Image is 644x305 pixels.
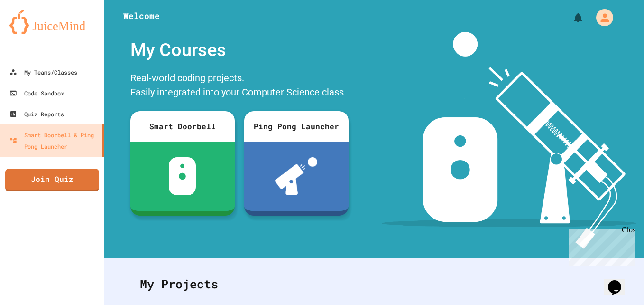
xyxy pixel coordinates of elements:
img: banner-image-my-projects.png [382,32,636,249]
div: My Account [586,7,616,29]
div: My Teams/Classes [9,67,77,78]
iframe: chat widget [604,267,635,295]
div: My Projects [130,266,618,303]
a: Join Quiz [5,169,99,191]
div: Code Sandbox [9,87,64,99]
img: sdb-white.svg [169,157,196,195]
iframe: chat widget [565,226,635,266]
div: Real-world coding projects. Easily integrated into your Computer Science class. [126,68,353,104]
div: Chat with us now!Close [4,4,65,60]
div: Smart Doorbell & Ping Pong Launcher [9,129,99,152]
div: Ping Pong Launcher [244,111,349,142]
img: ppl-with-ball.png [275,157,317,195]
div: My Courses [126,32,353,68]
div: Smart Doorbell [130,111,235,142]
div: Quiz Reports [9,108,64,120]
img: logo-orange.svg [9,10,95,34]
div: My Notifications [555,10,586,26]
